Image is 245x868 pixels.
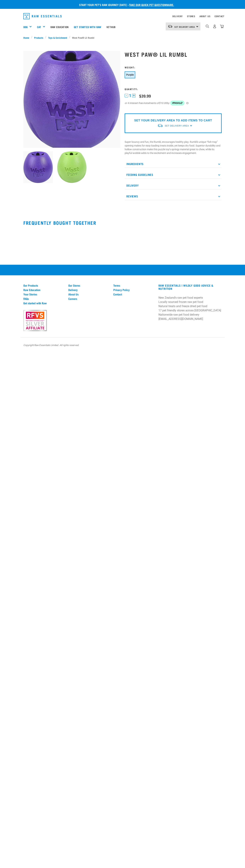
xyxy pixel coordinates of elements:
[170,101,184,105] img: Afterpay
[129,4,174,5] a: take our quick pet questionnaire.
[22,309,48,332] img: rfvs.png
[21,12,224,21] nav: dropdown navigation
[23,297,64,300] a: FAQs
[23,25,28,29] a: Dog
[23,288,64,291] a: Raw Education
[129,94,131,98] span: 1
[158,296,222,321] p: New Zealand's raw pet food experts Locally sourced frozen raw pet food Natural treats and freeze ...
[168,25,173,28] img: van-moving.png
[68,293,109,296] a: About Us
[125,181,222,189] p: Delivery
[200,16,210,17] a: About Us
[213,25,216,28] img: user.png
[113,284,154,287] a: Terms
[125,192,222,200] p: Reviews
[125,101,222,105] div: or 4 interest-free instalments of by
[23,151,53,183] img: 91vjngt Ls L AC SL1500
[68,288,109,291] a: Delivery
[134,118,212,123] p: SET YOUR DELIVERY AREA TO ADD ITEMS TO CART
[57,151,87,183] img: 81 O Kpy Xb8h L AC SL1500
[157,124,163,127] img: van-moving.png
[113,288,154,291] a: Privacy Policy
[139,94,151,98] div: $39.99
[172,16,183,17] a: Delivery
[165,125,189,127] span: Set Delivery Area
[113,293,154,296] a: Contact
[220,25,224,28] img: home-icon@2x.png
[71,20,104,34] a: Get started with Raw
[132,94,136,97] button: +
[215,16,224,17] a: Contact
[46,36,69,39] a: Toys & Enrichment
[23,51,120,148] img: 91vjngt Ls L AC SL1500
[23,344,79,347] em: Copyright Raw Essentials Limited. All rights reserved.
[23,293,64,296] a: Your Stories
[68,284,109,287] a: Our Stores
[125,71,135,78] button: Purple
[126,73,134,76] span: Purple
[48,20,71,34] a: Raw Education
[23,220,222,225] h2: Frequently bought together
[23,301,64,305] a: Get started with Raw
[68,297,109,300] a: Careers
[125,88,222,90] h3: Quantity:
[125,51,222,57] h1: West Paw® Lil Rumbl
[23,13,62,19] img: Raw Essentials Logo
[125,94,128,97] button: -
[23,36,222,39] nav: breadcrumbs
[125,140,222,155] p: Super bouncy and fun, the Rumbl, encourages healthy play. Rumbl's unique “fish trap” opening make...
[125,171,222,179] p: Feeding Guidelines
[158,284,222,290] h3: RAW ESSENTIALS | Wildly Good Advice & Nutrition
[37,25,41,29] a: Cat
[159,101,167,105] span: $10.00
[32,36,45,39] a: Products
[187,16,195,17] a: Stores
[125,66,222,69] h3: Weight:
[174,26,195,27] span: Set Delivery Area
[104,20,118,34] a: Vethub
[125,160,222,168] p: Ingredients
[23,284,64,287] a: Our Products
[206,25,209,28] img: home-icon-1@2x.png
[23,36,31,39] a: Home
